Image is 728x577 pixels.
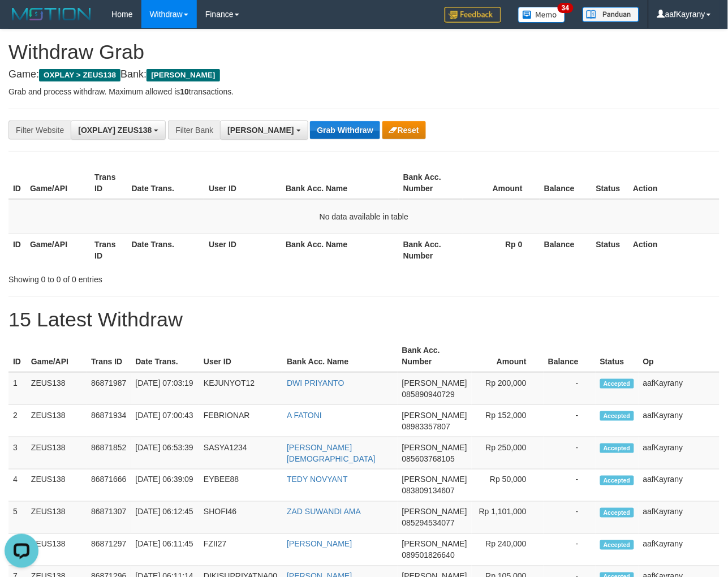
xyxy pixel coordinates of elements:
td: [DATE] 07:03:19 [131,372,199,405]
span: [PERSON_NAME] [402,378,467,387]
th: Balance [540,167,592,199]
th: User ID [204,234,281,266]
strong: 10 [180,87,189,96]
th: Trans ID [87,340,131,372]
td: SHOFI46 [199,502,282,534]
td: Rp 152,000 [472,405,544,437]
td: 86871297 [87,534,131,566]
td: 2 [8,405,27,437]
th: ID [8,234,25,266]
th: User ID [199,340,282,372]
th: Action [628,234,720,266]
td: ZEUS138 [27,470,87,502]
td: [DATE] 07:00:43 [131,405,199,437]
button: Grab Withdraw [310,121,380,139]
th: Status [592,234,629,266]
img: Button%20Memo.svg [518,7,566,23]
span: Accepted [600,411,634,421]
td: Rp 200,000 [472,372,544,405]
td: Rp 240,000 [472,534,544,566]
td: 3 [8,437,27,470]
span: Copy 083809134607 to clipboard [402,486,455,496]
td: 86871934 [87,405,131,437]
span: [PERSON_NAME] [402,411,467,420]
h1: Withdraw Grab [8,41,720,63]
span: Accepted [600,476,634,485]
th: Date Trans. [131,340,199,372]
th: Date Trans. [127,234,205,266]
th: Trans ID [90,167,127,199]
td: 86871307 [87,502,131,534]
td: FEBRIONAR [199,405,282,437]
div: Showing 0 to 0 of 0 entries [8,269,295,285]
span: [OXPLAY] ZEUS138 [78,126,152,135]
img: MOTION_logo.png [8,6,94,23]
td: 5 [8,502,27,534]
span: 34 [558,3,573,13]
td: ZEUS138 [27,502,87,534]
img: panduan.png [583,7,639,22]
span: OXPLAY > ZEUS138 [39,69,120,81]
span: Copy 085294534077 to clipboard [402,519,455,528]
a: [PERSON_NAME][DEMOGRAPHIC_DATA] [287,443,376,463]
td: - [544,502,596,534]
td: SASYA1234 [199,437,282,470]
th: Trans ID [90,234,127,266]
td: Rp 1,101,000 [472,502,544,534]
th: Bank Acc. Name [281,234,399,266]
td: 4 [8,470,27,502]
a: TEDY NOVYANT [287,475,348,484]
th: Game/API [25,234,90,266]
span: [PERSON_NAME] [147,69,219,81]
td: aafKayrany [639,437,720,470]
span: Copy 089501826640 to clipboard [402,551,455,560]
td: No data available in table [8,199,720,234]
button: [OXPLAY] ZEUS138 [71,120,166,140]
th: Game/API [25,167,90,199]
span: Accepted [600,443,634,453]
td: Rp 50,000 [472,470,544,502]
td: [DATE] 06:39:09 [131,470,199,502]
td: - [544,534,596,566]
td: - [544,372,596,405]
td: - [544,437,596,470]
td: - [544,405,596,437]
span: Copy 08983357807 to clipboard [402,422,451,431]
button: Open LiveChat chat widget [5,5,38,38]
th: ID [8,167,25,199]
td: 86871852 [87,437,131,470]
td: Rp 250,000 [472,437,544,470]
td: ZEUS138 [27,405,87,437]
td: aafKayrany [639,470,720,502]
th: Balance [540,234,592,266]
td: [DATE] 06:53:39 [131,437,199,470]
th: Status [596,340,639,372]
h1: 15 Latest Withdraw [8,308,720,331]
td: aafKayrany [639,502,720,534]
td: KEJUNYOT12 [199,372,282,405]
td: 1 [8,372,27,405]
img: Feedback.jpg [445,7,501,23]
td: FZII27 [199,534,282,566]
td: EYBEE88 [199,470,282,502]
td: [DATE] 06:12:45 [131,502,199,534]
span: [PERSON_NAME] [402,443,467,452]
th: Op [639,340,720,372]
span: [PERSON_NAME] [402,475,467,484]
div: Filter Bank [168,120,220,140]
th: Action [628,167,720,199]
td: 86871987 [87,372,131,405]
th: Bank Acc. Number [399,234,463,266]
td: 86871666 [87,470,131,502]
th: Status [592,167,629,199]
td: [DATE] 06:11:45 [131,534,199,566]
p: Grab and process withdraw. Maximum allowed is transactions. [8,86,720,97]
th: Game/API [27,340,87,372]
th: Bank Acc. Number [399,167,463,199]
td: ZEUS138 [27,372,87,405]
button: [PERSON_NAME] [220,120,308,140]
h4: Game: Bank: [8,69,720,80]
span: [PERSON_NAME] [402,540,467,549]
span: Copy 085890940729 to clipboard [402,390,455,399]
th: Balance [544,340,596,372]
